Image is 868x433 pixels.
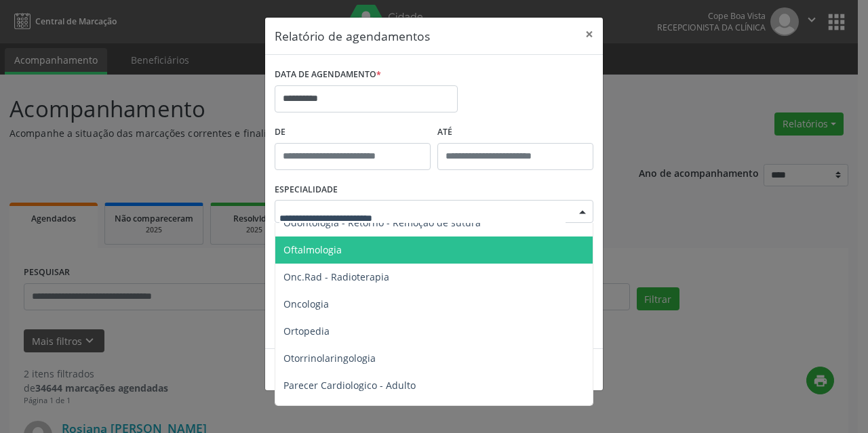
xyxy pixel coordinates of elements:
[283,325,330,337] span: Ortopedia
[283,352,376,365] span: Otorrinolaringologia
[283,243,342,256] span: Oftalmologia
[275,64,381,85] label: DATA DE AGENDAMENTO
[283,270,389,283] span: Onc.Rad - Radioterapia
[275,27,430,45] h5: Relatório de agendamentos
[437,122,593,143] label: ATÉ
[283,216,481,229] span: Odontologia - Retorno - Remoção de sutura
[275,180,338,201] label: ESPECIALIDADE
[275,122,431,143] label: De
[283,379,416,392] span: Parecer Cardiologico - Adulto
[576,18,603,51] button: Close
[283,297,329,310] span: Oncologia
